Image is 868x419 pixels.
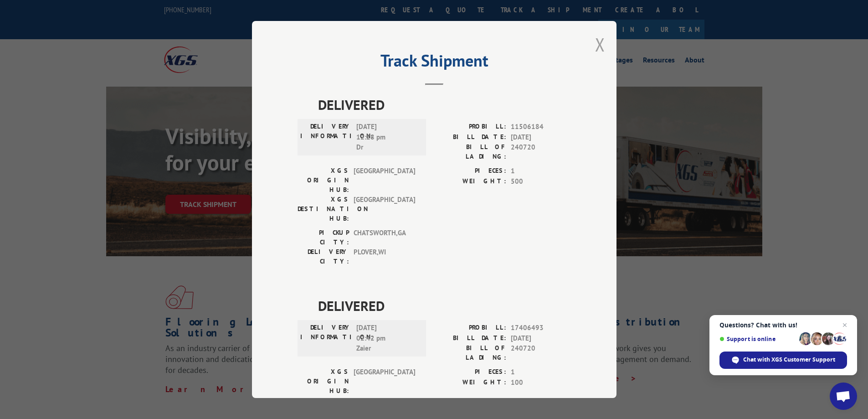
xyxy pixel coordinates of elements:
label: XGS ORIGIN HUB: [298,367,349,396]
span: [DATE] 02:42 pm Zaier [356,323,418,354]
span: [DATE] [511,333,571,344]
span: 100 [511,378,571,388]
label: WEIGHT: [434,378,506,388]
div: Open chat [830,383,857,410]
span: 17406493 [511,323,571,333]
label: XGS ORIGIN HUB: [298,166,349,195]
label: PIECES: [434,166,506,176]
span: 1 [511,166,571,176]
label: BILL OF LADING: [434,343,506,362]
span: [GEOGRAPHIC_DATA] [354,195,415,223]
label: BILL OF LADING: [434,142,506,161]
span: Chat with XGS Customer Support [743,356,835,364]
span: [GEOGRAPHIC_DATA] [354,367,415,396]
span: PLOVER , WI [354,247,415,266]
span: Support is online [719,336,796,342]
label: BILL DATE: [434,132,506,143]
label: PROBILL: [434,323,506,333]
span: Questions? Chat with us! [719,321,847,329]
span: 500 [511,176,571,187]
span: Close chat [839,320,850,331]
span: DELIVERED [318,295,571,316]
span: 11506184 [511,122,571,132]
label: BILL DATE: [434,333,506,344]
label: DELIVERY CITY: [298,247,349,266]
label: DELIVERY INFORMATION: [300,323,352,354]
label: PIECES: [434,367,506,378]
span: 240720 [511,142,571,161]
span: [DATE] [511,132,571,143]
button: Close modal [595,32,605,57]
span: CHATSWORTH , GA [354,228,415,247]
span: 1 [511,367,571,378]
label: PICKUP CITY: [298,228,349,247]
span: 240720 [511,343,571,362]
h2: Track Shipment [298,54,571,72]
span: [GEOGRAPHIC_DATA] [354,166,415,195]
span: DELIVERED [318,94,571,115]
label: PROBILL: [434,122,506,132]
div: Chat with XGS Customer Support [719,352,847,369]
span: [DATE] 12:28 pm Dr [356,122,418,153]
label: DELIVERY INFORMATION: [300,122,352,153]
label: XGS DESTINATION HUB: [298,195,349,223]
label: WEIGHT: [434,176,506,187]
